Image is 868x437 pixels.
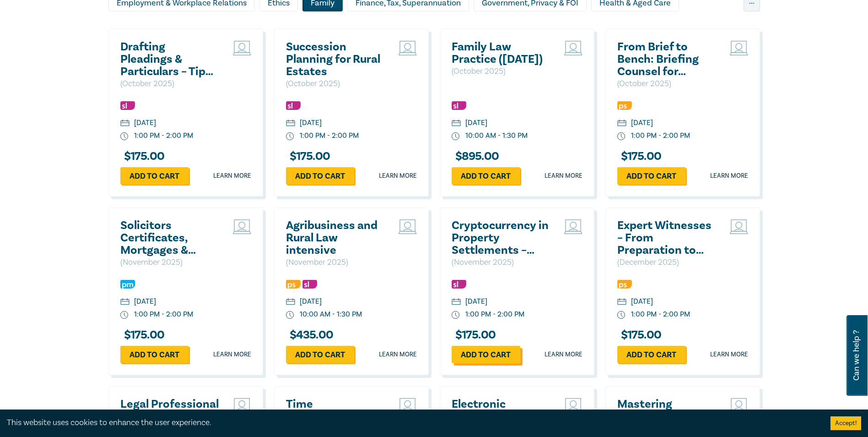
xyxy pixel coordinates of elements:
[830,416,861,430] button: Accept cookies
[134,309,193,320] div: 1:00 PM - 2:00 PM
[730,219,748,234] img: Live Stream
[286,298,295,306] img: calendar
[286,398,384,435] a: Time Management – Maximising Productivity in Your Workday
[379,171,417,180] a: Learn more
[286,132,294,141] img: watch
[617,257,716,268] p: ( December 2025 )
[233,41,251,55] img: Live Stream
[617,329,662,341] h3: $ 175.00
[302,280,317,289] img: Substantive Law
[399,41,417,55] img: Live Stream
[452,346,520,363] a: Add to cart
[564,41,582,55] img: Live Stream
[286,280,301,289] img: Professional Skills
[120,150,165,163] h3: $ 175.00
[452,398,550,435] a: Electronic Signatures – [MEDICAL_DATA] and Risk Mitigation
[286,78,384,90] p: ( October 2025 )
[452,101,466,110] img: Substantive Law
[108,16,221,33] div: Insolvency & Restructuring
[452,311,460,319] img: watch
[213,350,251,359] a: Learn more
[286,41,384,78] a: Succession Planning for Rural Estates
[452,167,520,185] a: Add to cart
[730,398,748,413] img: Live Stream
[455,16,506,33] div: Migration
[465,296,487,307] div: [DATE]
[545,171,582,180] a: Learn more
[617,346,686,363] a: Add to cart
[631,118,653,128] div: [DATE]
[300,309,362,320] div: 10:00 AM - 1:30 PM
[120,120,129,128] img: calendar
[617,298,626,306] img: calendar
[286,150,330,163] h3: $ 175.00
[134,118,156,128] div: [DATE]
[617,120,626,128] img: calendar
[300,131,359,141] div: 1:00 PM - 2:00 PM
[465,131,528,141] div: 10:00 AM - 1:30 PM
[120,78,219,90] p: ( October 2025 )
[120,41,219,78] a: Drafting Pleadings & Particulars – Tips & Traps
[617,219,716,257] a: Expert Witnesses – From Preparation to Examination
[564,219,582,234] img: Live Stream
[617,41,716,78] h2: From Brief to Bench: Briefing Counsel for Success
[617,398,716,435] a: Mastering Interview Techniques: Building Rapport and Gathering Facts
[120,132,129,141] img: watch
[617,167,686,185] a: Add to cart
[120,329,165,341] h3: $ 175.00
[120,219,219,257] a: Solicitors Certificates, Mortgages & Guarantees – Risky Business
[452,219,550,257] a: Cryptocurrency in Property Settlements – Navigating Hidden Assets & Cold Wallets
[226,16,318,33] div: Intellectual Property
[286,219,384,257] a: Agribusiness and Rural Law intensive
[452,41,550,66] a: Family Law Practice ([DATE])
[322,16,450,33] div: Litigation & Dispute Resolution
[452,257,550,268] p: ( November 2025 )
[452,150,499,163] h3: $ 895.00
[399,219,417,234] img: Live Stream
[452,66,550,77] p: ( October 2025 )
[617,150,662,163] h3: $ 175.00
[120,346,189,363] a: Add to cart
[399,398,417,413] img: Live Stream
[379,350,417,359] a: Learn more
[120,167,189,185] a: Add to cart
[511,16,639,33] div: Personal Injury & Medico-Legal
[286,120,295,128] img: calendar
[7,417,817,429] div: This website uses cookies to enhance the user experience.
[465,118,487,128] div: [DATE]
[710,171,748,180] a: Learn more
[120,280,135,289] img: Practice Management & Business Skills
[710,350,748,359] a: Learn more
[452,132,460,141] img: watch
[452,329,496,341] h3: $ 175.00
[631,296,653,307] div: [DATE]
[286,167,355,185] a: Add to cart
[452,280,466,289] img: Substantive Law
[134,296,156,307] div: [DATE]
[617,101,632,110] img: Professional Skills
[730,41,748,55] img: Live Stream
[120,101,135,110] img: Substantive Law
[852,321,861,390] span: Can we help ?
[631,309,690,320] div: 1:00 PM - 2:00 PM
[617,78,716,90] p: ( October 2025 )
[300,296,322,307] div: [DATE]
[617,132,625,141] img: watch
[452,120,461,128] img: calendar
[465,309,524,320] div: 1:00 PM - 2:00 PM
[300,118,322,128] div: [DATE]
[286,257,384,268] p: ( November 2025 )
[120,398,219,435] a: Legal Professional Privilege – Risks, Waiver & Consequences
[233,219,251,234] img: Live Stream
